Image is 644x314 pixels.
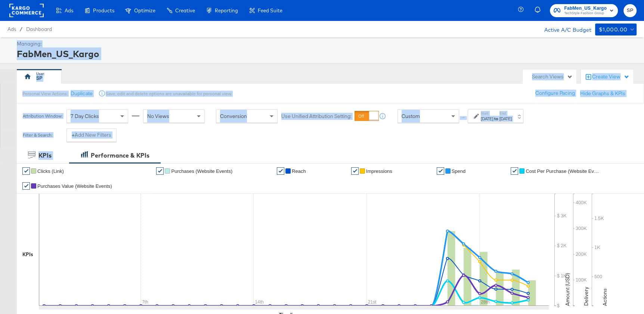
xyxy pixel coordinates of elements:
div: SP [36,75,42,82]
span: Reach [292,168,306,174]
button: FabMen_US_KargoTechStyle Fashion Group [550,4,618,17]
button: Duplicate [71,90,93,97]
span: / [16,26,26,32]
a: ✔ [156,167,164,175]
div: Attribution Window: [22,114,63,119]
button: +Add New Filters [66,128,117,142]
div: KPIs [38,151,52,160]
strong: to [493,116,499,121]
div: Performance & KPIs [91,151,149,160]
span: Purchases (Website Events) [171,168,232,174]
span: SP [626,6,634,15]
span: TechStyle Fashion Group [564,10,607,16]
span: Feed Suite [258,7,282,13]
button: Configure Pacing [530,87,580,100]
div: FabMen_US_Kargo [17,47,635,60]
div: Filter & Search: [22,133,53,138]
span: ↑ [460,116,467,119]
div: Personal View Actions: [22,91,68,97]
label: Start: [481,111,493,116]
div: Managing: [17,40,635,47]
label: Use Unified Attribution Setting: [281,113,352,120]
div: [DATE] [499,116,512,122]
span: Custom [402,113,420,119]
a: ✔ [511,167,518,175]
span: Products [93,7,114,13]
div: Save, edit and delete options are unavailable for personal view. [106,91,232,97]
div: $1,000.00 [599,25,628,34]
text: Actions [601,288,608,306]
div: [DATE] [481,116,493,122]
a: Dashboard [26,26,52,32]
a: ✔ [437,167,444,175]
span: Clicks (Link) [37,168,64,174]
text: Delivery [583,287,589,306]
span: Purchases Value (Website Events) [37,183,112,189]
span: Conversion [220,113,247,119]
span: Creative [175,7,195,13]
div: KPIs [22,251,33,258]
text: Amount (USD) [564,273,571,306]
button: $1,000.00 [595,24,637,35]
span: No Views [147,113,169,119]
span: Spend [452,168,466,174]
span: Ads [65,7,73,13]
div: Active A/C Budget [536,24,591,35]
label: End: [499,111,512,116]
span: 7 Day Clicks [71,113,99,119]
span: Optimize [134,7,155,13]
button: Hide Graphs & KPIs [580,90,625,97]
div: Search Views [532,73,573,80]
a: ✔ [22,182,30,190]
span: Impressions [366,168,392,174]
span: Ads [7,26,16,32]
a: ✔ [277,167,284,175]
span: Cost Per Purchase (Website Events) [526,168,600,174]
a: ✔ [351,167,359,175]
button: SP [623,4,637,17]
span: Reporting [215,7,238,13]
strong: + [72,131,75,139]
a: ✔ [22,167,30,175]
span: FabMen_US_Kargo [564,4,607,12]
div: Create View [592,73,629,81]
